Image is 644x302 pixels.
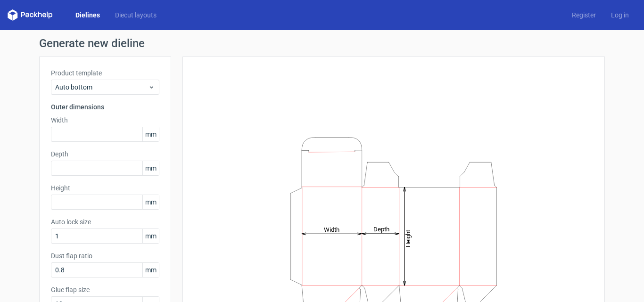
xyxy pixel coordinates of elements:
a: Dielines [68,10,107,20]
tspan: Depth [373,226,389,233]
label: Auto lock size [51,217,159,227]
a: Diecut layouts [107,10,164,20]
h3: Outer dimensions [51,102,159,112]
label: Glue flap size [51,285,159,294]
span: mm [142,195,159,209]
h1: Generate new dieline [39,38,605,49]
label: Width [51,115,159,125]
label: Depth [51,149,159,159]
label: Dust flap ratio [51,251,159,261]
span: Auto bottom [55,82,148,92]
span: mm [142,127,159,141]
a: Register [564,10,603,20]
tspan: Height [405,229,412,247]
span: mm [142,161,159,175]
label: Height [51,183,159,193]
label: Product template [51,68,159,78]
span: mm [142,263,159,277]
tspan: Width [324,226,339,233]
span: mm [142,229,159,243]
a: Log in [603,10,636,20]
